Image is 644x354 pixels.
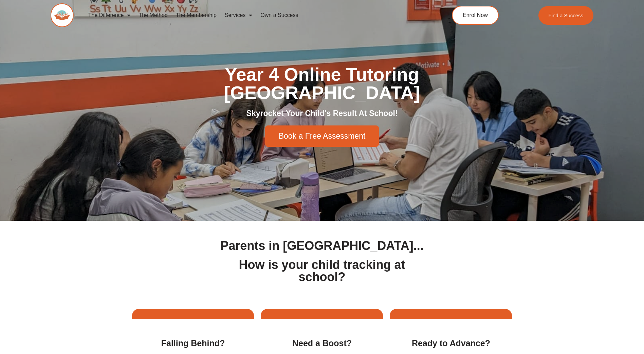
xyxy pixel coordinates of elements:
[274,338,369,349] h3: Need a Boost?
[256,7,302,23] a: Own a Success
[538,6,594,25] a: Find a Success
[452,6,499,25] a: Enrol Now
[84,7,421,23] nav: Menu
[134,7,171,23] a: The Method
[218,259,427,283] h1: How is your child tracking at school?
[279,132,366,140] span: Book a Free Assessment
[132,109,512,119] h2: Skyrocket Your Child's Result At School!
[463,13,488,18] span: Enrol Now
[172,7,221,23] a: The Membership
[221,7,256,23] a: Services
[218,240,427,252] h1: Parents in [GEOGRAPHIC_DATA]...
[549,13,584,18] span: Find a Success
[265,125,379,147] a: Book a Free Assessment
[403,338,498,349] h3: Ready to Advance​?
[84,7,135,23] a: The Difference
[132,65,512,102] h1: Year 4 Online Tutoring [GEOGRAPHIC_DATA]
[146,338,241,349] h3: Falling Behind​?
